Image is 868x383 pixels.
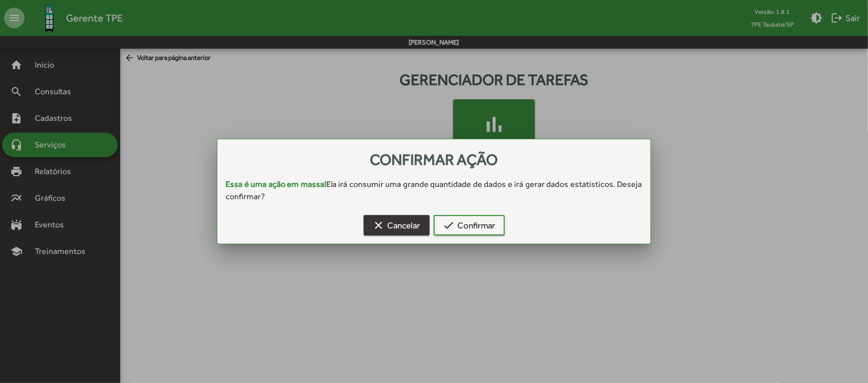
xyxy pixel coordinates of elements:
[443,219,455,231] mat-icon: check
[434,215,505,236] button: Confirmar
[364,215,430,236] button: Cancelar
[370,151,498,168] span: Confirmar ação
[226,179,326,189] strong: Essa é uma ação em massa!
[373,219,385,231] mat-icon: clear
[443,216,496,235] span: Confirmar
[217,178,651,203] div: Ela irá consumir uma grande quantidade de dados e irá gerar dados estatísticos. Deseja confirmar?
[373,216,420,235] span: Cancelar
